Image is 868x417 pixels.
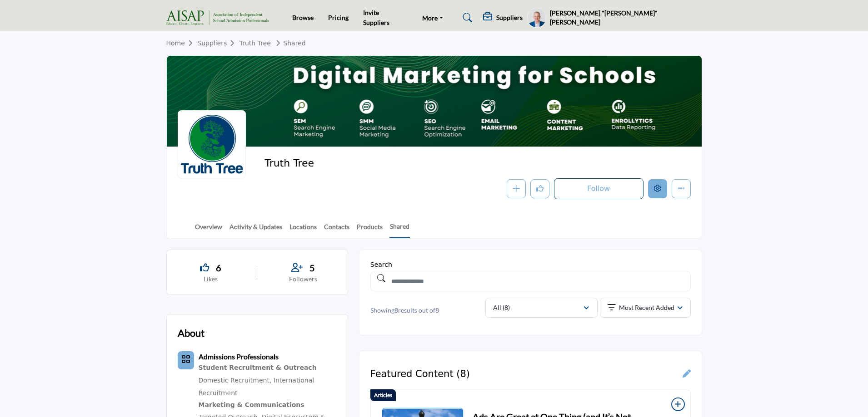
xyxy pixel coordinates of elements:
span: 5 [309,261,315,275]
span: 6 [216,261,221,275]
a: More [416,11,449,24]
p: Likes [178,275,244,284]
div: Cutting-edge software solutions designed to streamline educational processes and enhance learning. [199,399,337,411]
a: Contacts [324,222,350,238]
button: Edit company [648,179,667,198]
button: Follow [554,178,644,199]
p: Articles [374,391,392,399]
a: Student Recruitment & Outreach [199,362,337,374]
button: Show hide supplier dropdown [527,8,547,28]
a: Search [454,10,478,25]
a: Locations [289,222,317,238]
a: Home [166,39,198,47]
h2: Featured Content (8) [370,368,470,380]
p: All (8) [493,303,510,312]
span: 8 [435,306,439,314]
a: Products [356,222,383,238]
button: All (8) [485,298,598,318]
h1: Search [370,261,691,269]
a: International Recruitment [199,377,314,397]
h5: [PERSON_NAME] "[PERSON_NAME]" [PERSON_NAME] [550,9,702,26]
a: Suppliers [197,39,239,47]
p: Followers [270,275,337,284]
a: Shared [273,39,305,47]
a: Pricing [328,14,349,21]
div: Suppliers [483,12,523,23]
div: Expert financial management and support tailored to the specific needs of educational institutions. [199,362,337,374]
p: Showing results out of [370,306,480,315]
button: Category Icon [178,351,194,369]
h5: Suppliers [496,14,523,22]
b: Admissions Professionals [199,352,279,361]
a: Overview [195,222,223,238]
button: More details [672,179,691,198]
button: Most Recent Added [600,298,691,318]
h2: Truth Tree [264,157,514,169]
a: Domestic Recruitment, [199,377,272,384]
h2: About [178,325,205,340]
img: site Logo [166,10,273,25]
p: Most Recent Added [619,303,674,312]
span: 8 [394,306,398,314]
a: Shared [389,221,410,238]
a: Admissions Professionals [199,353,279,361]
a: Activity & Updates [229,222,283,238]
button: Like [530,179,549,198]
a: Invite Suppliers [363,9,389,26]
a: Marketing & Communications [199,399,337,411]
a: Truth Tree [239,39,271,47]
a: Browse [292,14,314,21]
